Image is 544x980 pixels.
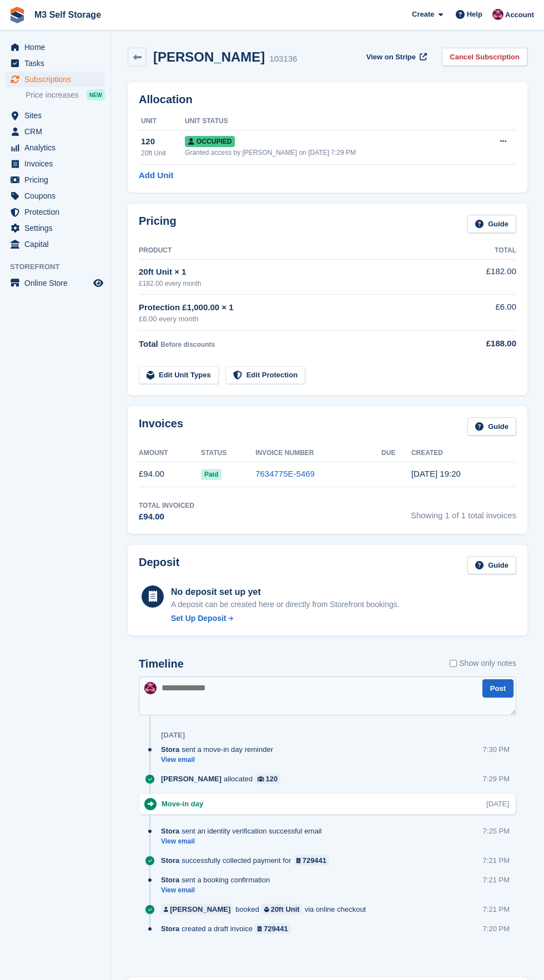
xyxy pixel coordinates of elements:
span: Total [139,339,158,348]
a: Set Up Deposit [171,613,400,624]
a: menu [6,236,105,252]
span: Account [505,9,534,21]
div: 7:29 PM [483,774,510,784]
span: Stora [161,826,179,836]
div: [DATE] [486,799,509,809]
span: Help [467,9,482,20]
span: Stora [161,923,179,934]
img: stora-icon-8386f47178a22dfd0bd8f6a31ec36ba5ce8667c1dd55bd0f319d3a0aa187defe.svg [9,7,26,23]
a: Cancel Subscription [442,48,527,66]
input: Show only notes [450,658,457,669]
a: Add Unit [139,169,173,182]
div: NEW [87,89,105,100]
div: 7:25 PM [483,826,510,836]
label: Show only notes [450,658,516,669]
span: Tasks [24,55,91,71]
div: created a draft invoice [161,923,296,934]
a: Preview store [92,276,105,290]
a: menu [6,72,105,87]
div: Move-in day [162,799,209,809]
a: menu [6,220,105,236]
td: £182.00 [459,259,516,294]
span: Create [412,9,434,20]
div: 7:21 PM [483,875,510,885]
span: Subscriptions [24,72,91,87]
h2: Deposit [139,556,179,574]
span: CRM [24,124,91,139]
h2: Allocation [139,93,516,106]
span: Stora [161,855,179,866]
div: £6.00 every month [139,314,459,325]
a: menu [6,188,105,204]
span: Capital [24,236,91,252]
a: Guide [467,417,516,436]
td: £94.00 [139,462,201,487]
a: menu [6,275,105,291]
div: sent an identity verification successful email [161,826,327,836]
div: No deposit set up yet [171,585,400,599]
h2: Invoices [139,417,183,436]
div: allocated [161,774,286,784]
a: [PERSON_NAME] [161,904,233,915]
a: 729441 [294,855,330,866]
a: menu [6,124,105,139]
button: Post [482,679,513,698]
span: Showing 1 of 1 total invoices [411,501,516,523]
span: Paid [201,469,221,480]
th: Amount [139,444,201,462]
p: A deposit can be created here or directly from Storefront bookings. [171,599,400,610]
span: Before discounts [160,341,215,348]
a: 20ft Unit [261,904,303,915]
div: 103136 [269,53,297,65]
a: View email [161,886,275,895]
a: 7634775E-5469 [255,469,315,478]
div: £94.00 [139,511,194,523]
th: Unit [139,113,185,130]
a: Edit Protection [225,366,305,385]
span: Storefront [10,261,110,272]
span: [PERSON_NAME] [161,774,221,784]
a: Guide [467,556,516,574]
span: Analytics [24,140,91,155]
a: View email [161,755,279,765]
span: Occupied [185,136,235,147]
div: 7:30 PM [483,744,510,755]
div: [DATE] [161,731,185,740]
div: 7:20 PM [483,923,510,934]
span: Online Store [24,275,91,291]
span: Pricing [24,172,91,188]
img: Nick Jones [492,9,503,20]
td: £6.00 [459,295,516,331]
span: Invoices [24,156,91,171]
a: menu [6,39,105,55]
div: 20ft Unit [271,904,300,915]
a: View email [161,837,327,846]
div: successfully collected payment for [161,855,335,866]
a: Price increases NEW [26,89,105,101]
span: Price increases [26,90,79,100]
div: sent a booking confirmation [161,875,275,885]
h2: Timeline [139,658,184,670]
div: 20ft Unit [141,148,185,158]
span: Sites [24,108,91,123]
th: Due [381,444,411,462]
a: menu [6,55,105,71]
span: Home [24,39,91,55]
th: Product [139,242,459,260]
th: Invoice Number [255,444,381,462]
a: menu [6,204,105,220]
span: Coupons [24,188,91,204]
div: [PERSON_NAME] [170,904,230,915]
a: 120 [255,774,280,784]
th: Total [459,242,516,260]
h2: Pricing [139,215,177,233]
div: booked via online checkout [161,904,371,915]
div: 120 [266,774,278,784]
div: £188.00 [459,337,516,350]
div: 120 [141,135,185,148]
span: Settings [24,220,91,236]
span: Stora [161,875,179,885]
div: £182.00 every month [139,279,459,289]
div: 729441 [303,855,326,866]
a: 729441 [255,923,291,934]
